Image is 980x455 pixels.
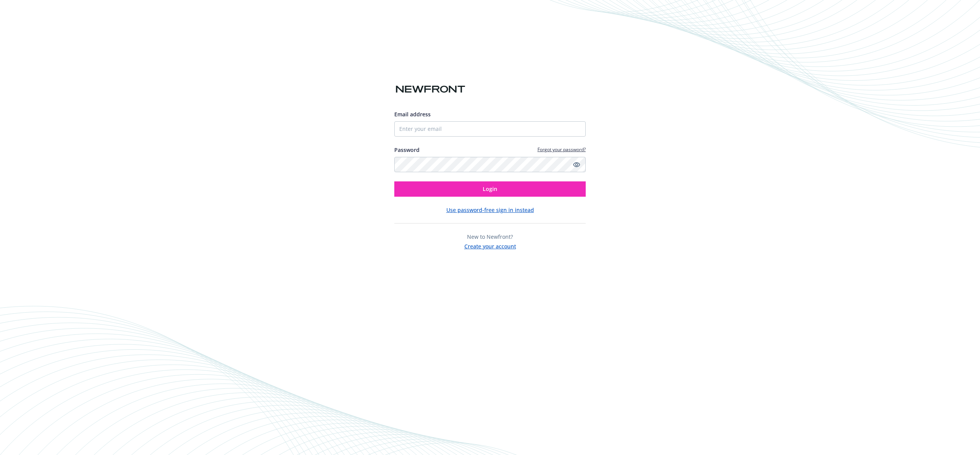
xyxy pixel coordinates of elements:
[483,185,497,192] span: Login
[394,146,420,154] label: Password
[394,157,586,172] input: Enter your password
[537,146,586,153] a: Forgot your password?
[394,181,586,197] button: Login
[394,83,467,96] img: Newfront logo
[446,206,534,214] button: Use password-free sign in instead
[394,121,586,137] input: Enter your email
[572,160,581,169] a: Show password
[467,233,513,240] span: New to Newfront?
[464,241,516,250] button: Create your account
[394,111,431,118] span: Email address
